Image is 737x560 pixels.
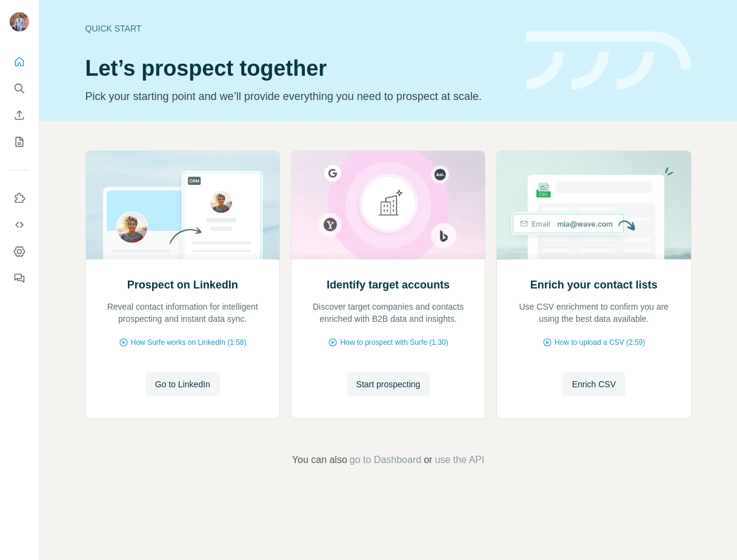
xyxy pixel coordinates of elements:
[555,337,645,348] span: How to upload a CSV (2:59)
[424,453,432,467] span: or
[292,453,347,467] span: You can also
[98,301,267,325] p: Reveal contact information for intelligent prospecting and instant data sync.
[155,378,210,390] span: Go to LinkedIn
[530,276,658,293] h2: Enrich your contact lists
[350,453,421,467] button: go to Dashboard
[327,276,450,293] h2: Identify target accounts
[435,453,484,467] button: use the API
[10,187,29,209] button: Use Surfe on LinkedIn
[85,151,280,259] img: Prospect on LinkedIn
[291,151,485,259] img: Identify target accounts
[145,372,220,396] button: Go to LinkedIn
[509,301,678,325] p: Use CSV enrichment to confirm you are using the best data available.
[85,22,512,35] div: Quick start
[526,32,692,90] img: banner
[10,12,29,32] img: Avatar
[572,378,616,390] span: Enrich CSV
[10,78,29,99] button: Search
[562,372,625,396] button: Enrich CSV
[127,276,238,293] h2: Prospect on LinkedIn
[10,267,29,289] button: Feedback
[496,151,691,259] img: Enrich your contact lists
[356,378,421,390] span: Start prospecting
[10,214,29,236] button: Use Surfe API
[10,51,29,73] button: Quick start
[347,372,430,396] button: Start prospecting
[340,337,448,348] span: How to prospect with Surfe (1:30)
[304,301,473,325] p: Discover target companies and contacts enriched with B2B data and insights.
[131,337,247,348] span: How Surfe works on LinkedIn (1:58)
[10,241,29,262] button: Dashboard
[10,131,29,153] button: My lists
[10,104,29,126] button: Enrich CSV
[85,88,512,105] p: Pick your starting point and we’ll provide everything you need to prospect at scale.
[85,56,512,81] h1: Let’s prospect together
